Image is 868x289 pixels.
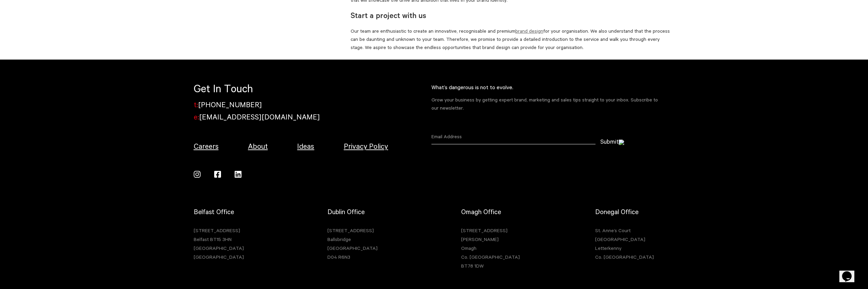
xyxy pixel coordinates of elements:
a: About [248,142,268,150]
li: [GEOGRAPHIC_DATA] [327,244,403,253]
li: D04 R6N3 [327,253,403,261]
li: Omagh [461,244,536,253]
p: Grow your business by getting expert brand, marketing and sales tips straight to your inbox. Subs... [431,96,666,112]
li: Co. [GEOGRAPHIC_DATA] [461,253,536,261]
li: [GEOGRAPHIC_DATA] [595,235,671,244]
li: Letterkenny [595,244,671,253]
strong: Start a project with us [351,13,426,21]
h5: Dublin Office [327,208,403,216]
li: [STREET_ADDRESS][PERSON_NAME] [461,226,536,244]
li: [STREET_ADDRESS] [327,226,403,235]
h5: Donegal Office [595,208,671,216]
a: Careers [194,142,219,150]
iframe: chat widget [839,262,861,282]
a: brand design [515,28,543,34]
p: Our team are enthusiastic to create an innovative, recognisable and premium for your organisation... [351,27,671,51]
li: St. Anne’s Court [595,226,671,235]
span: e: [194,113,199,121]
li: [GEOGRAPHIC_DATA] [194,244,269,253]
li: Belfast BT15 3HN [194,235,269,244]
img: linkedin.svg [235,171,241,178]
button: Submit [600,138,624,145]
img: insta.svg [194,171,201,178]
li: [GEOGRAPHIC_DATA] [194,253,269,261]
a: Privacy Policy [344,142,388,150]
li: Co. [GEOGRAPHIC_DATA] [595,253,671,261]
h5: Omagh Office [461,208,536,216]
h4: What’s dangerous is not to evolve. [431,84,666,91]
h5: Get In Touch [194,82,388,95]
span: t: [194,100,198,109]
li: Ballsbridge [327,235,403,244]
img: arrow.svg [619,140,624,145]
h5: Belfast Office [194,208,269,216]
a: t:[PHONE_NUMBER] [194,100,262,109]
li: BT78 1DW [461,261,536,270]
a: e:[EMAIL_ADDRESS][DOMAIN_NAME] [194,113,320,121]
input: Email Address [431,129,595,144]
img: facebook.svg [214,171,221,178]
a: Ideas [297,142,314,150]
li: [STREET_ADDRESS] [194,226,269,235]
